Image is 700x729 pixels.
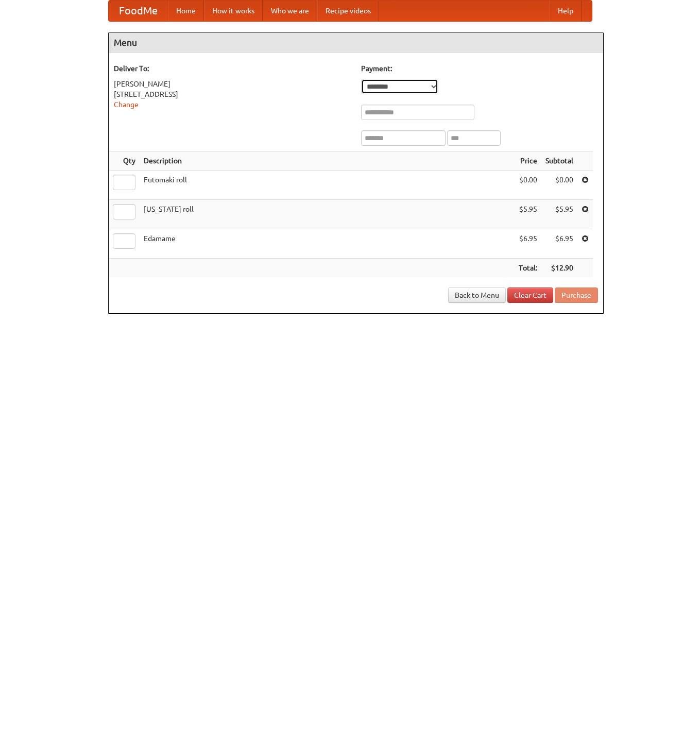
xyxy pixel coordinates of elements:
td: Edamame [140,229,515,259]
a: FoodMe [109,1,168,21]
td: [US_STATE] roll [140,200,515,229]
th: Subtotal [541,151,577,171]
td: $6.95 [515,229,541,259]
h4: Menu [109,32,603,53]
th: Total: [515,259,541,278]
button: Purchase [555,287,598,303]
td: $0.00 [541,171,577,200]
div: [STREET_ADDRESS] [114,89,351,99]
th: Description [140,151,515,171]
th: Price [515,151,541,171]
h5: Deliver To: [114,63,351,74]
a: Home [168,1,204,21]
a: Back to Menu [448,287,506,303]
a: Help [550,1,582,21]
a: How it works [204,1,263,21]
td: Futomaki roll [140,171,515,200]
td: $0.00 [515,171,541,200]
td: $5.95 [541,200,577,229]
th: $12.90 [541,259,577,278]
td: $6.95 [541,229,577,259]
div: [PERSON_NAME] [114,79,351,89]
th: Qty [109,151,140,171]
h5: Payment: [361,63,598,74]
a: Clear Cart [507,287,553,303]
a: Who we are [263,1,317,21]
td: $5.95 [515,200,541,229]
a: Change [114,100,139,109]
a: Recipe videos [317,1,379,21]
